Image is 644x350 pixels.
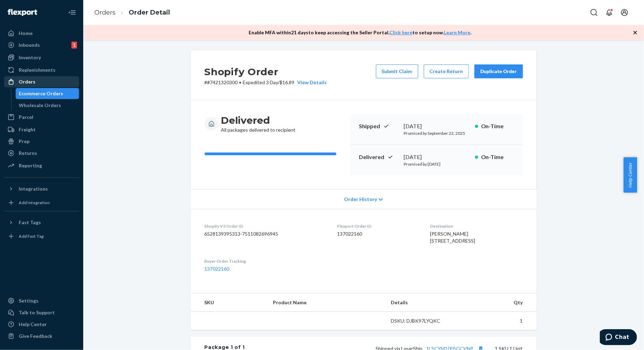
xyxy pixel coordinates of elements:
a: Add Integration [4,197,79,208]
div: Ecommerce Orders [19,90,63,97]
a: Freight [4,124,79,135]
img: Flexport logo [8,9,37,16]
div: Reporting [19,162,42,169]
h3: Delivered [221,114,296,126]
dd: 137022160 [337,230,419,237]
p: Enable MFA within 21 days to keep accessing the Seller Portal. to setup now. . [249,29,472,36]
dt: Shopify V3 Order ID [205,223,326,229]
div: Help Center [19,321,47,328]
p: # #7421320300 / $16.89 [205,79,327,86]
iframe: Opens a widget where you can chat to one of our agents [600,329,637,347]
div: Inventory [19,54,41,61]
th: Details [386,294,462,312]
a: Parcel [4,112,79,123]
span: [PERSON_NAME] [STREET_ADDRESS] [430,231,475,244]
h2: Shopify Order [205,64,327,79]
dt: Flexport Order ID [337,223,419,229]
div: Talk to Support [19,309,55,316]
button: Talk to Support [4,307,79,318]
ol: breadcrumbs [89,2,175,23]
a: Help Center [4,319,79,330]
div: Inbounds [19,42,40,49]
button: Integrations [4,183,79,194]
a: Add Fast Tag [4,231,79,242]
div: Settings [19,297,38,304]
p: Promised by September 22, 2025 [404,130,470,136]
span: • [239,79,242,85]
div: Wholesale Orders [19,102,61,109]
div: 1 [71,42,77,49]
div: Fast Tags [19,219,41,226]
a: Returns [4,148,79,159]
div: Orders [19,78,35,85]
button: Fast Tags [4,217,79,228]
button: Open account menu [618,6,632,19]
a: Orders [4,76,79,87]
th: SKU [191,294,268,312]
div: Parcel [19,114,33,121]
dt: Buyer Order Tracking [205,258,326,264]
dt: Destination [430,223,523,229]
div: [DATE] [404,122,470,130]
div: DSKU: DJBK97LYQKC [391,317,456,324]
div: Home [19,30,33,37]
div: Freight [19,126,36,133]
a: Replenishments [4,64,79,76]
p: On-Time [481,153,515,161]
button: Give Feedback [4,331,79,342]
a: Order Detail [129,9,170,16]
a: Wholesale Orders [16,100,79,111]
span: Expedited 3 Day [243,79,278,85]
div: Add Fast Tag [19,233,44,239]
button: Open notifications [602,6,616,19]
div: Replenishments [19,67,55,73]
button: Help Center [624,157,637,193]
div: [DATE] [404,153,470,161]
a: Click here [390,29,413,35]
p: Promised by [DATE] [404,161,470,167]
span: Order History [344,196,377,203]
div: Returns [19,150,37,157]
p: Delivered [359,153,398,161]
dd: 6528139395313-7511082696945 [205,230,326,237]
button: Create Return [424,64,469,78]
a: 137022160 [205,266,230,272]
td: 1 [462,312,536,330]
a: Inbounds1 [4,40,79,51]
button: Submit Claim [376,64,418,78]
button: Close Navigation [65,6,79,19]
p: Shipped [359,122,398,130]
button: View Details [295,79,327,86]
th: Qty [462,294,536,312]
a: Prep [4,136,79,147]
p: On-Time [481,122,515,130]
a: Learn More [444,29,471,35]
div: All packages delivered to recipient [221,114,296,133]
div: Duplicate Order [480,68,517,75]
a: Ecommerce Orders [16,88,79,99]
a: Settings [4,295,79,306]
a: Reporting [4,160,79,171]
button: Duplicate Order [474,64,523,78]
a: Orders [94,9,115,16]
div: Give Feedback [19,333,52,340]
button: Open Search Box [587,6,601,19]
div: Prep [19,138,29,145]
div: Integrations [19,185,48,192]
div: Add Integration [19,200,50,205]
a: Inventory [4,52,79,63]
th: Product Name [267,294,385,312]
a: Home [4,28,79,39]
